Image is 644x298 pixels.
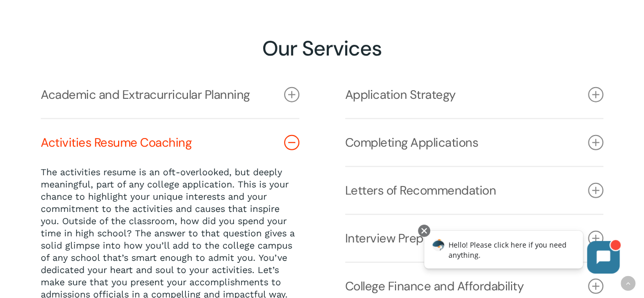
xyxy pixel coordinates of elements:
[345,215,604,262] a: Interview Prep
[41,119,299,166] a: Activities Resume Coaching
[345,71,604,118] a: Application Strategy
[41,36,603,61] h2: Our Services
[345,119,604,166] a: Completing Applications
[345,167,604,214] a: Letters of Recommendation
[413,223,630,284] iframe: Chatbot
[41,71,299,118] a: Academic and Extracurricular Planning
